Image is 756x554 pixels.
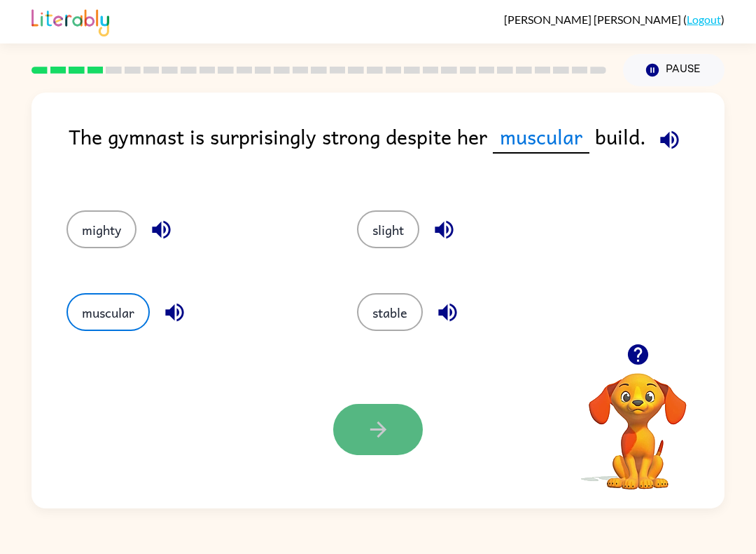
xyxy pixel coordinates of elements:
span: muscular [493,121,589,154]
video: Your browser must support playing .mp4 files to use Literably. Please try using another browser. [568,351,708,492]
button: Pause [623,54,724,86]
div: ( ) [504,13,724,26]
span: [PERSON_NAME] [PERSON_NAME] [504,13,683,26]
button: muscular [66,293,150,331]
button: mighty [66,210,136,248]
div: The gymnast is surprisingly strong despite her build. [69,121,724,182]
button: stable [357,293,423,331]
a: Logout [687,13,721,26]
button: slight [357,210,419,248]
img: Literably [31,6,109,36]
